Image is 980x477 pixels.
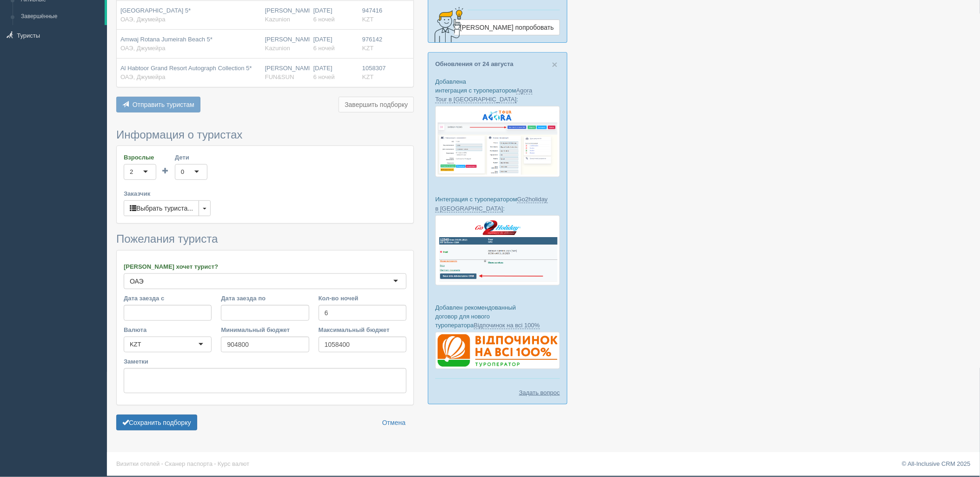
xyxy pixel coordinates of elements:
a: Завершённые [17,8,105,25]
span: ОАЭ, Джумейра [120,45,166,52]
a: Go2holiday в [GEOGRAPHIC_DATA] [435,196,548,212]
div: KZT [130,340,141,349]
span: 1058307 [362,65,386,72]
span: Kazunion [265,45,290,52]
label: Дата заезда по [221,294,309,303]
a: [PERSON_NAME] попробовать [454,20,560,35]
input: 7-10 или 7,10,14 [319,305,407,321]
img: agora-tour-%D0%B7%D0%B0%D1%8F%D0%B2%D0%BA%D0%B8-%D1%81%D1%80%D0%BC-%D0%B4%D0%BB%D1%8F-%D1%82%D1%8... [435,106,560,177]
span: ОАЭ, Джумейра [120,73,166,80]
div: [DATE] [313,64,355,81]
span: 6 ночей [313,16,335,23]
p: Добавлен рекомендованный договор для нового туроператора [435,303,560,330]
a: Задать вопрос [519,388,560,397]
label: Дата заезда с [124,294,212,303]
span: × [552,59,558,70]
label: Заказчик [124,189,407,198]
button: Завершить подборку [339,97,414,113]
a: Визитки отелей [116,460,160,467]
a: © All-Inclusive CRM 2025 [902,460,971,467]
span: [GEOGRAPHIC_DATA] 5* [120,7,191,14]
label: Максимальный бюджет [319,325,407,334]
p: Интеграция с туроператором : [435,195,560,212]
div: [PERSON_NAME] [265,7,306,24]
a: Курс валют [218,460,249,467]
div: [DATE] [313,7,355,24]
div: 0 [181,167,184,177]
button: Close [552,60,558,69]
div: [PERSON_NAME] [265,35,306,53]
label: [PERSON_NAME] хочет турист? [124,262,407,271]
span: Пожелания туриста [116,232,218,245]
span: Amwaj Rotana Jumeirah Beach 5* [120,36,213,43]
label: Заметки [124,357,407,366]
div: [PERSON_NAME] [265,64,306,81]
span: 6 ночей [313,73,335,80]
span: Отправить туристам [133,101,194,108]
span: FUN&SUN [265,73,294,80]
img: creative-idea-2907357.png [428,6,466,43]
a: Отмена [376,415,412,431]
div: 2 [130,167,133,177]
img: go2holiday-bookings-crm-for-travel-agency.png [435,215,560,285]
span: 6 ночей [313,45,335,52]
a: Обновления от 24 августа [435,60,513,67]
a: Сканер паспорта [165,460,213,467]
button: Выбрать туриста... [124,200,199,216]
span: ОАЭ, Джумейра [120,16,166,23]
label: Взрослые [124,153,156,162]
label: Кол-во ночей [319,294,407,303]
span: KZT [362,73,374,80]
div: ОАЭ [130,277,144,286]
span: Kazunion [265,16,290,23]
a: Відпочинок на всі 100% [474,322,540,329]
span: KZT [362,45,374,52]
span: 976142 [362,36,382,43]
label: Дети [175,153,207,162]
button: Сохранить подборку [116,415,197,431]
img: %D0%B4%D0%BE%D0%B3%D0%BE%D0%B2%D1%96%D1%80-%D0%B2%D1%96%D0%B4%D0%BF%D0%BE%D1%87%D0%B8%D0%BD%D0%BE... [435,332,560,369]
h3: Информация о туристах [116,129,414,141]
span: Al Habtoor Grand Resort Autograph Collection 5* [120,65,252,72]
label: Валюта [124,325,212,334]
a: Agora Tour в [GEOGRAPHIC_DATA] [435,87,533,103]
span: 947416 [362,7,382,14]
span: · [161,460,163,467]
span: KZT [362,16,374,23]
p: Добавлена интеграция с туроператором : [435,77,560,104]
label: Минимальный бюджет [221,325,309,334]
button: Отправить туристам [116,97,200,113]
span: · [214,460,216,467]
div: [DATE] [313,35,355,53]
